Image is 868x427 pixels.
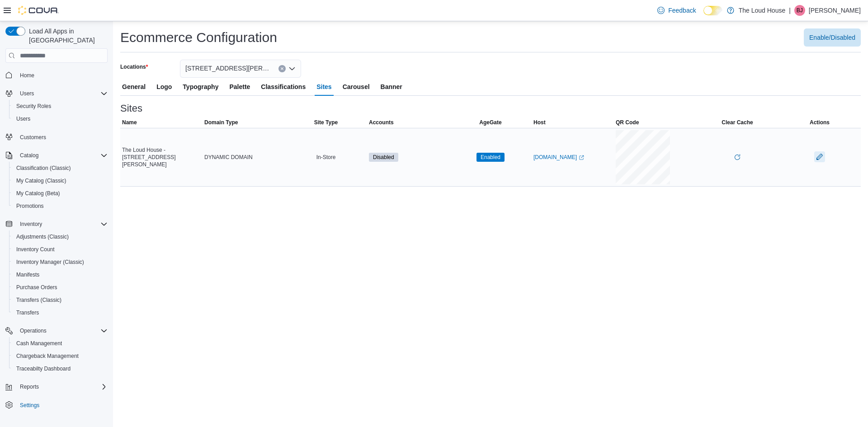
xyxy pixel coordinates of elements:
span: Cash Management [13,338,108,349]
span: Settings [20,402,39,409]
button: Manifests [9,268,111,281]
button: Home [2,68,111,81]
button: Users [9,113,111,125]
span: Reports [16,381,108,392]
span: Inventory Count [16,246,55,253]
span: Security Roles [13,101,108,112]
button: Security Roles [9,100,111,113]
span: AgeGate [479,119,501,126]
button: Catalog [16,150,42,161]
button: Users [16,88,38,99]
button: Enable/Disabled [804,28,861,47]
button: Cash Management [9,337,111,350]
a: Transfers [13,307,42,318]
span: Inventory Count [13,244,108,255]
p: The Loud House [739,5,786,16]
span: Reports [20,383,39,390]
span: QR Code [616,119,639,126]
a: Purchase Orders [13,282,61,293]
span: Classification (Classic) [13,163,108,174]
button: Inventory Count [9,243,111,256]
span: Settings [16,399,108,411]
button: Inventory [16,219,46,230]
button: Purchase Orders [9,281,111,294]
span: Disabled [369,153,398,162]
span: Carousel [343,78,370,96]
span: Logo [156,78,172,96]
span: Enable/Disabled [809,33,855,42]
span: General [122,78,146,96]
button: Customers [2,131,111,144]
span: Inventory Manager (Classic) [13,257,108,267]
span: Adjustments (Classic) [16,233,69,240]
a: Customers [16,132,50,143]
a: Adjustments (Classic) [13,231,72,242]
span: Enabled [481,153,500,161]
a: Classification (Classic) [13,163,75,174]
span: Operations [16,325,108,336]
span: My Catalog (Classic) [16,177,66,184]
span: Catalog [16,150,108,161]
a: Users [13,113,34,124]
button: Settings [2,399,111,412]
span: [STREET_ADDRESS][PERSON_NAME] [185,63,269,74]
a: Security Roles [13,101,55,112]
h3: Sites [120,103,142,114]
button: Adjustments (Classic) [9,230,111,243]
span: Catalog [20,152,38,159]
span: Name [122,119,137,126]
a: Home [16,70,38,81]
button: Traceabilty Dashboard [9,362,111,375]
a: Traceabilty Dashboard [13,363,74,374]
button: Reports [16,381,42,392]
span: Inventory [16,219,108,230]
span: Customers [16,131,108,143]
span: Transfers (Classic) [16,296,61,304]
span: Adjustments (Classic) [13,231,108,242]
button: Reports [2,380,111,393]
span: Accounts [369,119,394,126]
span: The Loud House - [STREET_ADDRESS][PERSON_NAME] [122,146,201,168]
span: Customers [20,134,46,141]
button: Inventory Manager (Classic) [9,256,111,268]
button: Classification (Classic) [9,162,111,174]
button: Transfers [9,306,111,319]
span: Inventory [20,221,42,228]
span: Traceabilty Dashboard [13,363,108,374]
button: Chargeback Management [9,350,111,362]
button: Users [2,87,111,100]
a: Feedback [654,1,699,19]
span: Users [16,115,30,122]
div: In-Store [285,152,367,163]
span: Disabled [373,153,394,161]
p: | [789,5,791,16]
input: Dark Mode [703,6,722,15]
span: Actions [810,119,830,126]
svg: External link [579,155,584,160]
span: Security Roles [16,103,51,110]
img: Cova [18,6,59,15]
span: Typography [183,78,218,96]
button: Promotions [9,200,111,212]
span: Traceabilty Dashboard [16,365,71,372]
button: Operations [2,324,111,337]
a: Cash Management [13,338,66,349]
a: My Catalog (Beta) [13,188,64,199]
a: Promotions [13,201,47,211]
span: Classifications [261,78,306,96]
h1: Ecommerce Configuration [120,28,277,47]
span: Banner [381,78,402,96]
span: My Catalog (Classic) [13,175,108,186]
a: [DOMAIN_NAME]External link [533,154,584,161]
span: Domain Type [204,119,238,126]
span: Inventory Manager (Classic) [16,258,84,266]
a: Inventory Manager (Classic) [13,257,88,267]
p: [PERSON_NAME] [809,5,861,16]
span: Host [533,119,546,126]
label: Locations [120,63,148,70]
button: My Catalog (Beta) [9,187,111,200]
span: Load All Apps in [GEOGRAPHIC_DATA] [25,27,108,45]
span: Transfers [13,307,108,318]
a: Manifests [13,269,43,280]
